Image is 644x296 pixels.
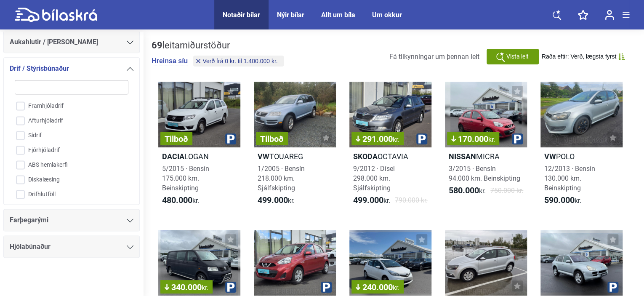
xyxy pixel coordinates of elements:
img: parking.png [225,133,236,144]
span: 170.000 [451,135,495,143]
img: parking.png [512,133,523,144]
b: 69 [152,40,162,51]
img: parking.png [321,282,332,293]
h2: POLO [540,152,623,161]
h2: OCTAVIA [349,152,431,161]
span: Vista leit [506,52,529,61]
button: Hreinsa síu [152,57,188,65]
span: 5/2015 · Bensín 175.000 km. Beinskipting [162,165,209,192]
a: TilboðVWTOUAREG1/2005 · Bensín218.000 km. Sjálfskipting499.000kr. [254,82,336,213]
a: Allt um bíla [321,11,355,19]
b: VW [544,152,556,161]
span: 3/2015 · Bensín 94.000 km. Beinskipting [449,165,520,182]
a: 170.000kr.NissanMICRA3/2015 · Bensín94.000 km. Beinskipting580.000kr.750.000 kr. [445,82,527,213]
b: VW [258,152,269,161]
a: 291.000kr.SkodaOCTAVIA9/2012 · Dísel298.000 km. Sjálfskipting499.000kr.790.000 kr. [349,82,431,213]
span: Fá tilkynningar um þennan leit [389,53,479,61]
span: Farþegarými [10,214,48,226]
b: 499.000 [353,195,383,205]
span: Drif / Stýrisbúnaður [10,63,69,75]
span: kr. [544,195,581,205]
span: 340.000 [165,283,208,291]
span: 790.000 kr. [395,195,428,205]
span: kr. [449,186,486,196]
b: 590.000 [544,195,575,205]
a: VWPOLO12/2013 · Bensín130.000 km. Beinskipting590.000kr. [540,82,623,213]
span: 750.000 kr. [490,186,523,196]
b: 499.000 [258,195,288,205]
h2: TOUAREG [254,152,336,161]
span: kr. [353,195,390,205]
b: Skoda [353,152,378,161]
span: 291.000 [356,135,399,143]
a: Notaðir bílar [223,11,260,19]
a: Nýir bílar [277,11,304,19]
span: kr. [202,284,208,292]
span: kr. [393,136,399,144]
button: Verð frá 0 kr. til 1.400.000 kr. [193,56,283,67]
span: kr. [162,195,199,205]
span: 1/2005 · Bensín 218.000 km. Sjálfskipting [258,165,305,192]
span: Raða eftir: Verð, lægsta fyrst [542,53,616,60]
b: 580.000 [449,185,479,195]
b: Nissan [449,152,476,161]
span: 9/2012 · Dísel 298.000 km. Sjálfskipting [353,165,395,192]
img: parking.png [607,282,618,293]
span: Aukahlutir / [PERSON_NAME] [10,36,98,48]
span: Hjólabúnaður [10,241,51,253]
span: kr. [393,284,399,292]
h2: MICRA [445,152,527,161]
img: user-login.svg [605,10,614,20]
span: 240.000 [356,283,399,291]
div: leitarniðurstöður [152,40,286,51]
img: parking.png [416,133,427,144]
h2: LOGAN [158,152,240,161]
span: kr. [488,136,495,144]
span: 12/2013 · Bensín 130.000 km. Beinskipting [544,165,595,192]
a: Um okkur [372,11,402,19]
span: kr. [258,195,295,205]
b: 480.000 [162,195,192,205]
span: Tilboð [165,135,188,143]
a: TilboðDaciaLOGAN5/2015 · Bensín175.000 km. Beinskipting480.000kr. [158,82,240,213]
b: Dacia [162,152,184,161]
span: Tilboð [260,135,284,143]
img: parking.png [225,282,236,293]
button: Raða eftir: Verð, lægsta fyrst [542,53,625,60]
span: Verð frá 0 kr. til 1.400.000 kr. [202,58,277,64]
